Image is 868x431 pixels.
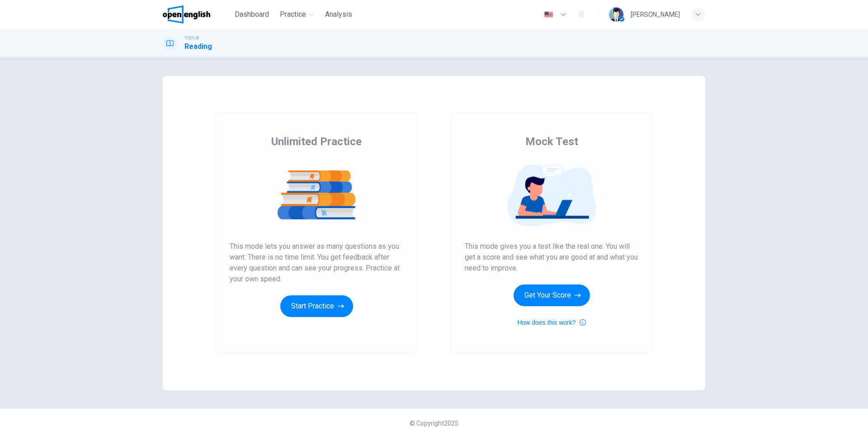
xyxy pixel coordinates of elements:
[543,11,554,18] img: en
[184,35,199,41] span: TOEFL®
[163,5,231,24] a: OpenEnglish logo
[276,6,318,23] button: Practice
[325,9,352,20] span: Analysis
[280,295,353,317] button: Start Practice
[410,420,458,427] span: © Copyright 2025
[525,134,578,149] span: Mock Test
[163,5,210,24] img: OpenEnglish logo
[230,241,403,284] span: This mode lets you answer as many questions as you want. There is no time limit. You get feedback...
[631,9,680,20] div: [PERSON_NAME]
[235,9,269,20] span: Dashboard
[321,6,356,23] button: Analysis
[609,7,623,22] img: Profile picture
[514,284,590,306] button: Get Your Score
[465,241,638,274] span: This mode gives you a test like the real one. You will get a score and see what you are good at a...
[271,134,362,149] span: Unlimited Practice
[184,41,212,52] h1: Reading
[517,317,585,328] button: How does this work?
[280,9,306,20] span: Practice
[231,6,273,23] button: Dashboard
